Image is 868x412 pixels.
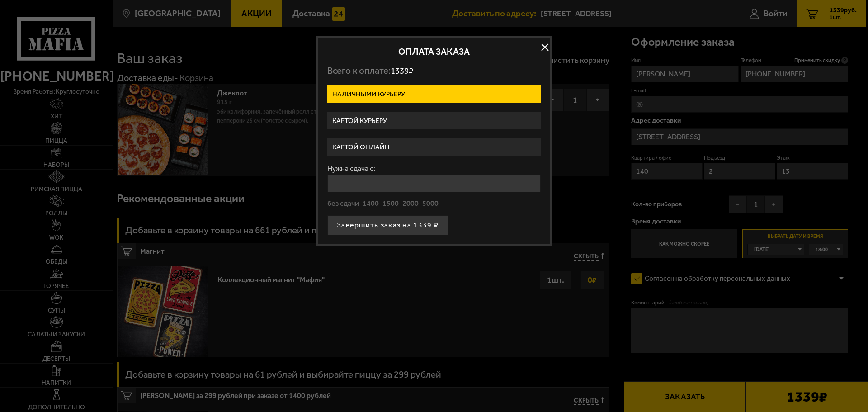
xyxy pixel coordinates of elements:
label: Картой онлайн [327,138,541,156]
label: Нужна сдача с: [327,165,541,172]
button: 5000 [422,199,439,209]
h2: Оплата заказа [327,47,541,56]
button: 1400 [363,199,379,209]
button: Завершить заказ на 1339 ₽ [327,215,448,235]
label: Картой курьеру [327,112,541,130]
button: 1500 [382,199,399,209]
span: 1339 ₽ [391,66,413,76]
p: Всего к оплате: [327,65,541,76]
label: Наличными курьеру [327,85,541,103]
button: без сдачи [327,199,359,209]
button: 2000 [402,199,419,209]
